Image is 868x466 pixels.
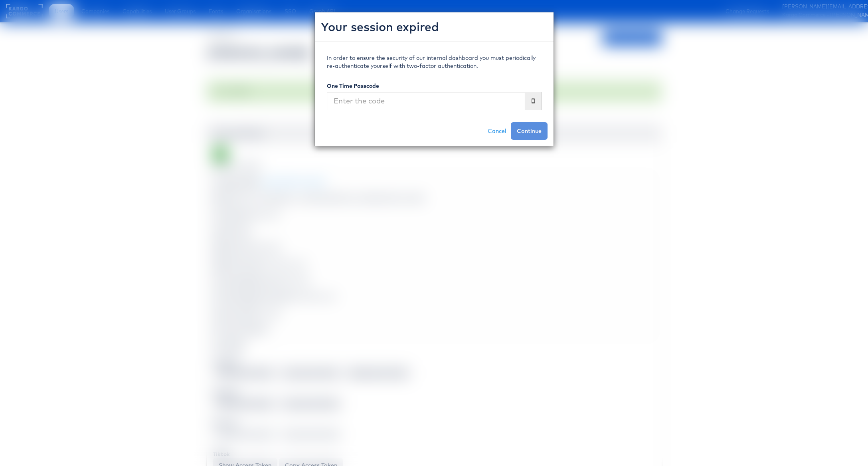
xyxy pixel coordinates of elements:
[327,54,542,70] p: In order to ensure the security of our internal dashboard you must periodically re-authenticate y...
[327,82,379,90] label: One Time Passcode
[321,18,548,36] h2: Your session expired
[327,92,525,110] input: Enter the code
[483,122,511,140] a: Cancel
[511,122,548,140] button: Continue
